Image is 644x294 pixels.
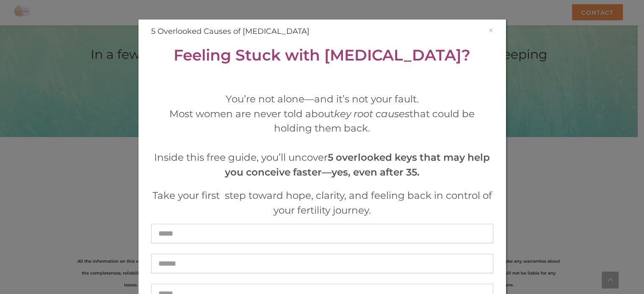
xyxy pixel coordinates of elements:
span: Inside this free guide, you’ll uncover [154,151,490,178]
strong: Feeling Stuck with [MEDICAL_DATA]? [174,46,470,64]
span: Take your first step toward hope, clarity, and feeling back in control of your fertility journey. [152,190,492,216]
em: key root causes [334,108,409,120]
span: Most women are never told about that could be holding them back. [169,108,475,135]
button: × [488,26,493,35]
h4: 5 Overlooked Causes of [MEDICAL_DATA] [151,26,493,37]
strong: 5 overlooked keys that may help you conceive faster—yes, even after 35. [225,151,490,178]
span: You’re not alone—and it’s not your fault. [226,93,419,105]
